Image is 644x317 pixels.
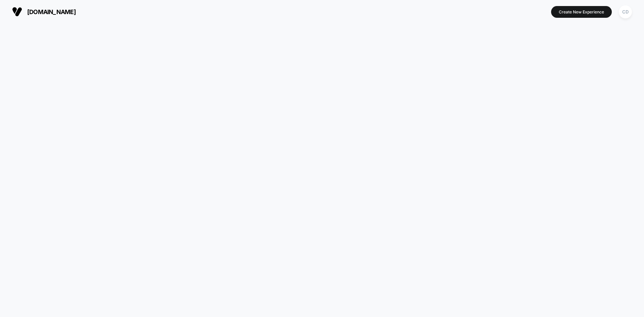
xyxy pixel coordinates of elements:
span: [DOMAIN_NAME] [27,8,76,15]
img: Visually logo [12,7,22,17]
button: CD [617,5,634,19]
div: CD [619,5,632,18]
button: Create New Experience [551,6,612,18]
button: [DOMAIN_NAME] [10,6,78,17]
